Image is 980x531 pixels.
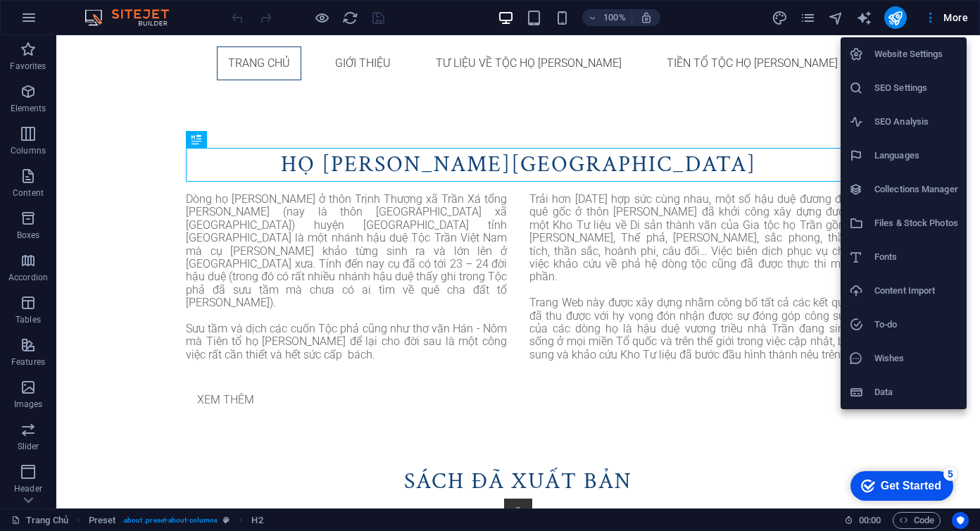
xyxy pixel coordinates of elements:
h6: Data [874,384,958,401]
h6: Files & Stock Photos [874,215,958,232]
div: 5 [104,3,118,17]
h6: Collections Manager [874,181,958,198]
h6: Website Settings [874,46,958,63]
h6: To-do [874,316,958,333]
h6: Fonts [874,249,958,265]
h6: Wishes [874,350,958,367]
div: Get Started 5 items remaining, 0% complete [11,7,114,37]
h6: Languages [874,147,958,164]
h6: SEO Settings [874,80,958,96]
div: Get Started [42,15,102,28]
h6: SEO Analysis [874,113,958,130]
h6: Content Import [874,282,958,299]
span: Họ [PERSON_NAME][GEOGRAPHIC_DATA] [225,115,700,144]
